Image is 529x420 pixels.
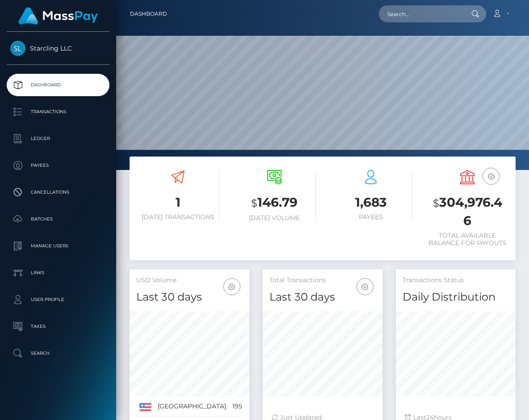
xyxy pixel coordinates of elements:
[136,276,243,285] h5: USD Volume
[10,105,106,119] p: Transactions
[10,132,106,145] p: Ledger
[251,197,257,209] small: $
[426,232,509,247] h6: Total Available Balance for Payouts
[10,266,106,280] p: Links
[18,7,98,25] img: MassPay Logo
[7,288,109,311] a: User Profile
[229,396,245,417] td: 195
[379,5,463,22] input: Search...
[155,396,229,417] td: [GEOGRAPHIC_DATA]
[403,289,509,305] h4: Daily Distribution
[10,41,25,56] img: Starcling LLC
[10,293,106,306] p: User Profile
[233,194,316,212] h3: 146.79
[7,315,109,338] a: Taxes
[7,74,109,96] a: Dashboard
[136,289,243,305] h4: Last 30 days
[10,159,106,172] p: Payees
[329,213,412,221] h6: Payees
[269,289,376,305] h4: Last 30 days
[7,235,109,257] a: Manage Users
[7,101,109,123] a: Transactions
[269,276,376,285] h5: Total Transactions
[433,197,439,209] small: $
[130,4,167,23] a: Dashboard
[403,276,509,285] h5: Transactions Status
[10,212,106,226] p: Batches
[329,194,412,211] h3: 1,683
[10,320,106,333] p: Taxes
[7,342,109,365] a: Search
[7,127,109,150] a: Ledger
[139,403,151,411] img: US.png
[233,214,316,222] h6: [DATE] Volume
[7,262,109,284] a: Links
[136,194,219,211] h3: 1
[10,186,106,199] p: Cancellations
[10,239,106,253] p: Manage Users
[7,154,109,177] a: Payees
[7,181,109,204] a: Cancellations
[136,213,219,221] h6: [DATE] Transactions
[10,347,106,360] p: Search
[7,208,109,230] a: Batches
[10,78,106,92] p: Dashboard
[7,44,109,52] span: Starcling LLC
[426,194,509,229] h3: 304,976.46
